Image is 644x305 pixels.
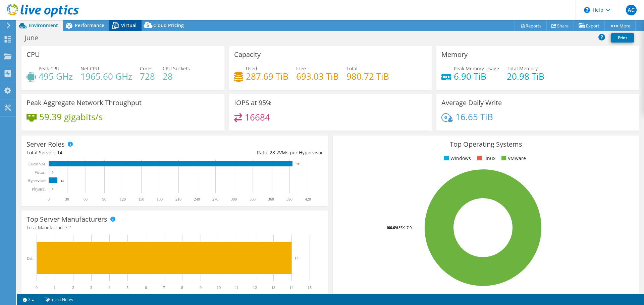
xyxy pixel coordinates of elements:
text: 270 [212,197,218,202]
text: 330 [250,197,256,202]
text: 12 [253,285,257,290]
span: AC [626,5,637,15]
tspan: 100.0% [386,225,398,230]
text: 3 [90,285,92,290]
text: 150 [138,197,144,202]
div: Ratio: VMs per Hypervisor [175,149,323,156]
text: 300 [231,197,237,202]
h3: Memory [441,51,468,58]
h4: 16684 [245,113,270,121]
span: Peak CPU [39,65,59,72]
h4: 59.39 gigabits/s [39,113,103,121]
svg: \n [584,7,590,13]
span: Performance [75,22,104,28]
text: 30 [65,197,69,202]
h4: 980.72 TiB [346,73,389,80]
text: Hypervisor [28,178,46,183]
span: Environment [29,22,58,28]
span: 14 [57,149,62,156]
h4: 28 [163,73,190,80]
text: 360 [268,197,274,202]
text: 6 [145,285,147,290]
span: 28.2 [270,149,279,156]
text: 390 [286,197,292,202]
text: 0 [52,187,54,191]
span: CPU Sockets [163,65,190,72]
text: 90 [102,197,106,202]
span: Virtual [121,22,137,28]
a: Project Notes [39,295,78,304]
text: Virtual [35,170,46,175]
h4: 1965.60 GHz [80,73,132,80]
tspan: ESXi 7.0 [398,225,412,230]
span: Free [296,65,306,72]
li: Linux [475,155,495,162]
h3: Top Server Manufacturers [26,216,107,223]
a: Print [611,33,634,43]
text: 10 [217,285,221,290]
text: 14 [295,256,299,260]
h3: Peak Aggregate Network Throughput [26,99,142,106]
h4: 16.65 TiB [455,113,493,121]
text: 240 [194,197,200,202]
text: 210 [175,197,181,202]
text: 9 [200,285,202,290]
h3: Capacity [234,51,261,58]
span: Total [346,65,358,72]
text: 420 [305,197,311,202]
h4: 6.90 TiB [454,73,499,80]
h3: Top Operating Systems [338,141,634,148]
span: Cores [140,65,153,72]
h3: CPU [26,51,40,58]
text: 180 [157,197,163,202]
text: 4 [108,285,110,290]
span: Total Memory [507,65,538,72]
span: Net CPU [80,65,99,72]
text: Dell [26,256,34,261]
a: Export [574,20,605,31]
text: 7 [163,285,165,290]
text: 8 [181,285,183,290]
a: More [604,20,636,31]
h4: 20.98 TiB [507,73,544,80]
span: Cloud Pricing [153,22,184,28]
div: Total Servers: [26,149,175,156]
text: 0 [48,197,50,202]
h4: Total Manufacturers: [26,224,323,231]
text: 395 [296,162,301,166]
text: 0 [52,171,54,174]
span: Used [246,65,257,72]
h3: Server Roles [26,141,65,148]
text: 1 [54,285,56,290]
a: Share [546,20,574,31]
h3: IOPS at 95% [234,99,272,106]
text: 60 [84,197,88,202]
a: Reports [515,20,547,31]
text: 5 [126,285,128,290]
text: Guest VM [29,162,45,166]
a: 2 [18,295,39,304]
h4: 495 GHz [39,73,73,80]
h4: 728 [140,73,155,80]
span: 1 [69,224,72,231]
h3: Average Daily Write [441,99,502,106]
h4: 287.69 TiB [246,73,288,80]
h1: June [22,34,49,42]
text: 11 [235,285,239,290]
li: Windows [442,155,471,162]
text: 13 [271,285,275,290]
text: Physical [32,187,46,192]
text: 14 [61,179,64,182]
text: 0 [36,285,38,290]
span: Peak Memory Usage [454,65,499,72]
h4: 693.03 TiB [296,73,339,80]
li: VMware [500,155,526,162]
text: 15 [308,285,312,290]
text: 14 [289,285,293,290]
text: 2 [72,285,74,290]
text: 120 [120,197,126,202]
